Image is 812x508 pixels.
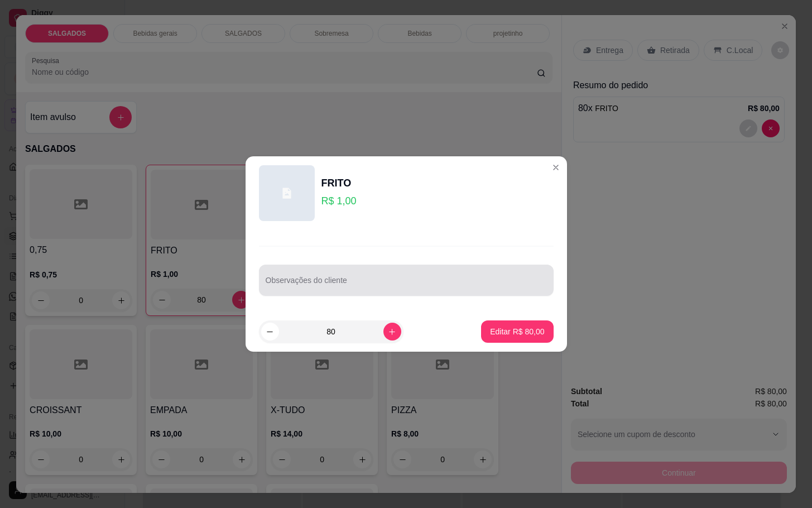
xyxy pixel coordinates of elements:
button: Close [547,159,565,176]
input: Observações do cliente [266,279,547,290]
button: increase-product-quantity [383,323,401,341]
p: R$ 1,00 [321,193,357,209]
button: Editar R$ 80,00 [481,320,553,343]
div: FRITO [321,175,357,191]
button: decrease-product-quantity [261,323,279,341]
p: Editar R$ 80,00 [490,326,544,337]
